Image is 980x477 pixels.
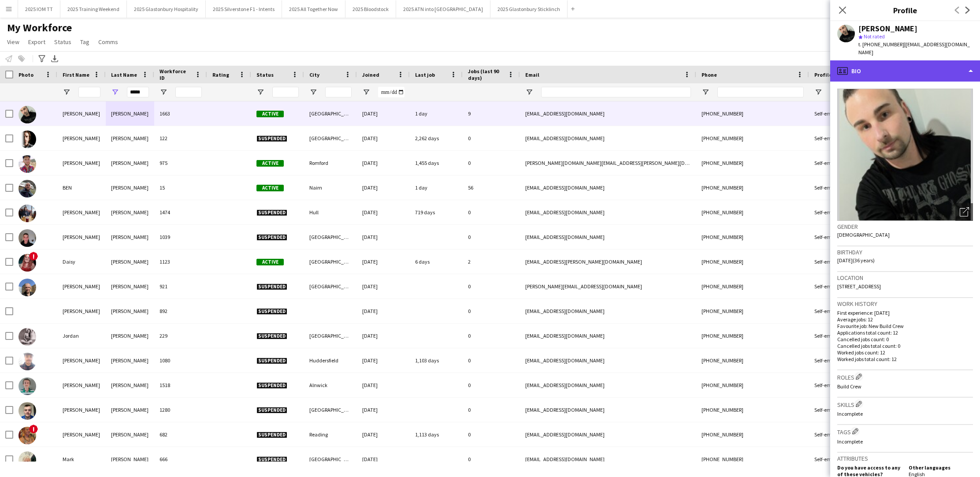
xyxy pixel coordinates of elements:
div: [DATE] [357,348,410,373]
span: Suspended [256,382,287,389]
div: [EMAIL_ADDRESS][DOMAIN_NAME] [520,324,696,348]
div: [PERSON_NAME] [106,126,154,150]
div: [PERSON_NAME] [106,324,154,348]
div: Self-employed Crew [809,373,865,397]
div: Self-employed Crew [809,200,865,224]
span: Active [256,259,284,265]
div: [EMAIL_ADDRESS][DOMAIN_NAME] [520,447,696,471]
div: Self-employed Crew [809,101,865,126]
div: BEN [57,175,106,200]
span: Suspended [256,234,287,241]
button: 2025 ATN into [GEOGRAPHIC_DATA] [396,0,490,18]
div: 1474 [154,200,207,224]
span: Suspended [256,308,287,315]
div: [GEOGRAPHIC_DATA] [304,126,357,150]
div: 9 [463,101,520,126]
span: Photo [19,71,33,78]
div: [GEOGRAPHIC_DATA] [304,250,357,274]
span: Active [256,185,284,191]
a: Status [51,36,75,48]
h3: Skills [837,399,973,409]
div: Self-employed Crew [809,348,865,373]
div: [PERSON_NAME] [106,225,154,249]
div: [PERSON_NAME] [57,225,106,249]
span: Suspended [256,432,287,438]
span: Comms [98,38,118,46]
span: Email [525,71,539,78]
span: Suspended [256,333,287,339]
input: Joined Filter Input [378,87,405,97]
div: Self-employed Crew [809,447,865,471]
input: Email Filter Input [541,87,691,97]
div: [DATE] [357,200,410,224]
div: [PHONE_NUMBER] [696,101,809,126]
div: [PERSON_NAME] [57,299,106,323]
span: Suspended [256,407,287,414]
div: [PERSON_NAME] [57,126,106,150]
img: Andrew Smith [19,130,36,148]
span: [STREET_ADDRESS] [837,283,881,290]
span: Joined [362,71,379,78]
div: 229 [154,324,207,348]
span: Active [256,160,284,167]
input: Last Name Filter Input [127,87,149,97]
div: Huddersfield [304,348,357,373]
div: [DATE] [357,373,410,397]
div: [PERSON_NAME] [57,422,106,447]
div: [EMAIL_ADDRESS][DOMAIN_NAME] [520,126,696,150]
div: [PERSON_NAME] [106,299,154,323]
span: Rating [212,71,229,78]
p: Worked jobs total count: 12 [837,356,973,362]
div: [PERSON_NAME] [106,101,154,126]
div: 1039 [154,225,207,249]
a: View [4,36,23,48]
div: [PERSON_NAME] [106,447,154,471]
div: [PERSON_NAME] [57,274,106,298]
div: Open photos pop-in [955,203,973,221]
span: City [309,71,319,78]
div: [DATE] [357,398,410,422]
div: [EMAIL_ADDRESS][DOMAIN_NAME] [520,422,696,447]
div: Romford [304,151,357,175]
div: [PERSON_NAME] [106,250,154,274]
div: [PERSON_NAME] [57,101,106,126]
p: Incomplete [837,410,973,417]
div: 1663 [154,101,207,126]
span: Profile [814,71,832,78]
div: [EMAIL_ADDRESS][DOMAIN_NAME] [520,101,696,126]
span: Phone [702,71,717,78]
div: [EMAIL_ADDRESS][DOMAIN_NAME] [520,225,696,249]
div: [EMAIL_ADDRESS][PERSON_NAME][DOMAIN_NAME] [520,250,696,274]
button: 2025 Training Weekend [60,0,127,18]
div: 1,455 days [410,151,463,175]
img: Adam Smith [19,106,36,123]
p: Average jobs: 12 [837,316,973,323]
div: [PHONE_NUMBER] [696,348,809,373]
div: Alnwick [304,373,357,397]
div: [DATE] [357,151,410,175]
a: Tag [77,36,93,48]
div: [EMAIL_ADDRESS][DOMAIN_NAME] [520,398,696,422]
span: Jobs (last 90 days) [468,68,504,81]
div: Hull [304,200,357,224]
h3: Birthday [837,248,973,256]
button: 2025 Silverstone F1 - Intents [206,0,282,18]
div: Jordan [57,324,106,348]
div: 0 [463,348,520,373]
span: First Name [63,71,89,78]
span: Export [28,38,45,46]
input: Phone Filter Input [717,87,804,97]
input: First Name Filter Input [78,87,100,97]
div: [DATE] [357,101,410,126]
div: [PHONE_NUMBER] [696,324,809,348]
span: Last Name [111,71,137,78]
span: Suspended [256,209,287,216]
div: 0 [463,299,520,323]
div: [DATE] [357,250,410,274]
span: Workforce ID [160,68,191,81]
div: Self-employed Crew [809,422,865,447]
div: 1,103 days [410,348,463,373]
div: Self-employed Crew [809,274,865,298]
span: Status [256,71,274,78]
p: First experience: [DATE] [837,309,973,316]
